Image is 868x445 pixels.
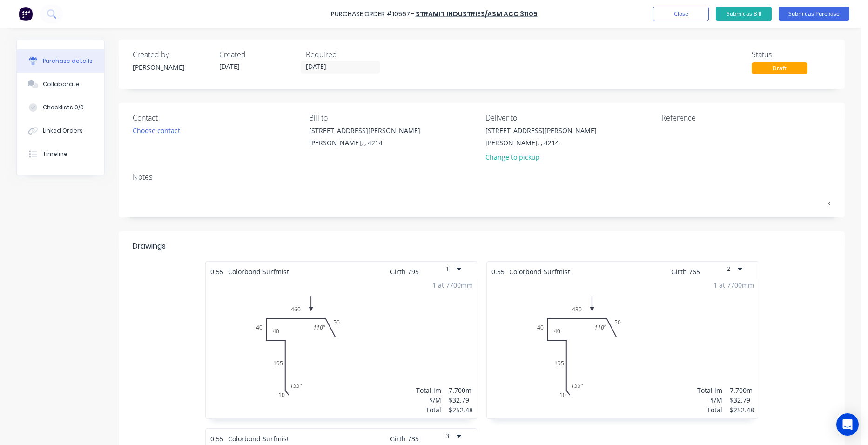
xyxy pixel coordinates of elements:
div: Draft [752,62,807,74]
button: 1 [430,262,477,276]
button: 3 [430,429,477,444]
div: Total [697,405,722,415]
div: Total lm [416,385,441,395]
span: 0.55 [206,267,228,276]
span: Colorbond [228,434,261,443]
div: 7.700m [449,385,473,395]
div: $/M [416,395,441,405]
div: Contact [133,112,302,123]
div: Bill to [309,112,478,123]
span: Surfmist [262,434,289,443]
div: 1 at 7700mm [432,280,473,290]
div: Open Intercom Messenger [836,413,859,436]
div: Checklists 0/0 [43,103,84,112]
img: Factory [19,7,33,21]
div: 7.700m [730,385,754,395]
button: 2 [711,262,758,276]
span: Girth 735 [390,434,419,444]
div: [PERSON_NAME], , 4214 [485,138,597,148]
button: Collaborate [17,73,104,96]
div: $32.79 [730,395,754,405]
button: Timeline [17,142,104,166]
span: Colorbond [228,267,261,276]
div: Purchase Order #10567 - [331,9,415,19]
div: Choose contact [133,126,180,135]
span: 0.55 [206,434,228,444]
div: [STREET_ADDRESS][PERSON_NAME] [485,126,597,135]
button: Submit as Purchase [779,7,849,21]
div: [STREET_ADDRESS][PERSON_NAME] [309,126,420,135]
div: Total lm [697,385,722,395]
span: 0.55 [487,267,509,276]
span: Girth 765 [671,267,700,276]
a: Stramit Industries/Asm Acc 31105 [416,9,538,19]
div: Status [752,49,831,60]
div: Timeline [43,150,67,158]
span: Surfmist [544,267,570,276]
div: Created by [133,49,212,60]
div: Created [219,49,298,60]
div: Total [416,405,441,415]
span: Colorbond [509,267,542,276]
button: Linked Orders [17,119,104,142]
div: Change to pickup [485,152,597,162]
span: Surfmist [262,267,289,276]
div: $252.48 [730,405,754,415]
div: 1 at 7700mm [713,280,754,290]
div: Reference [661,112,831,123]
div: Required [306,49,385,60]
div: Collaborate [43,80,80,88]
button: Purchase details [17,49,104,73]
div: Purchase details [43,57,93,65]
span: Girth 795 [390,267,419,276]
button: Submit as Bill [716,7,772,21]
div: [PERSON_NAME], , 4214 [309,138,420,148]
div: $252.48 [449,405,473,415]
button: Close [653,7,709,21]
div: Drawings [133,241,321,252]
div: $/M [697,395,722,405]
div: $32.79 [449,395,473,405]
div: [PERSON_NAME] [133,62,212,72]
div: Deliver to [485,112,655,123]
div: Notes [133,171,831,182]
button: Checklists 0/0 [17,96,104,119]
div: Linked Orders [43,127,83,135]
